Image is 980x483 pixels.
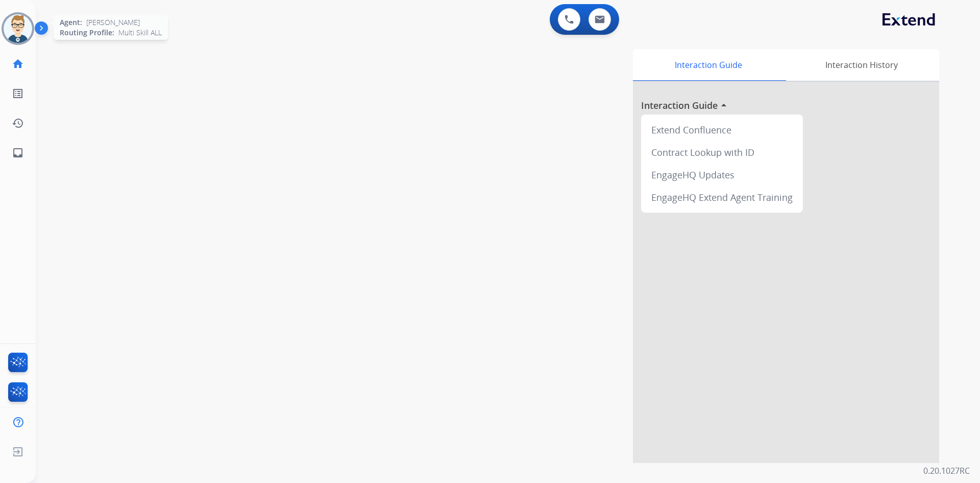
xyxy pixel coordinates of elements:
[12,147,24,159] mat-icon: inbox
[645,119,799,141] div: Extend Confluence
[86,17,140,28] span: [PERSON_NAME]
[645,141,799,164] div: Contract Lookup with ID
[12,58,24,70] mat-icon: home
[12,87,24,100] mat-icon: list_alt
[645,164,799,186] div: EngageHQ Updates
[60,28,114,38] span: Routing Profile:
[783,49,939,81] div: Interaction History
[118,28,162,38] span: Multi Skill ALL
[645,186,799,209] div: EngageHQ Extend Agent Training
[4,14,32,43] img: avatar
[923,465,970,477] p: 0.20.1027RC
[633,49,783,81] div: Interaction Guide
[60,17,82,28] span: Agent:
[12,117,24,129] mat-icon: history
